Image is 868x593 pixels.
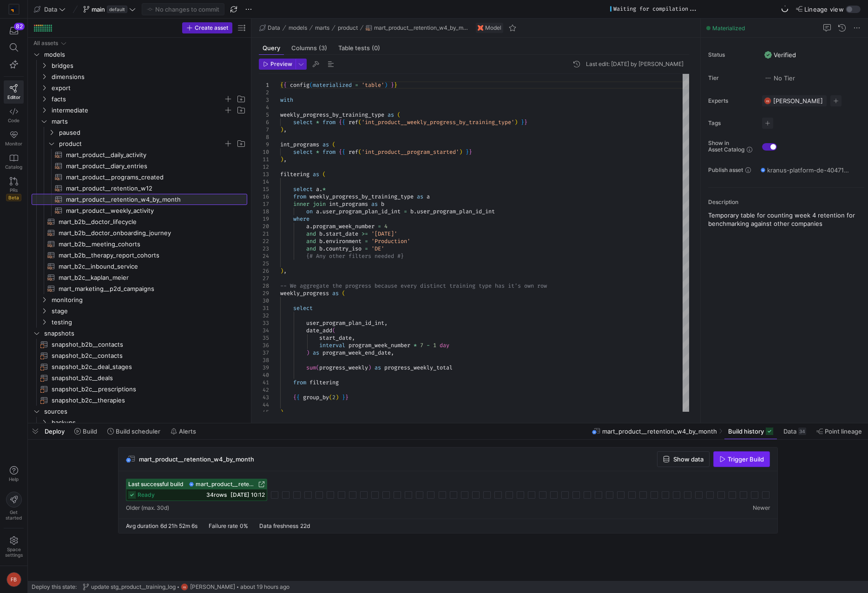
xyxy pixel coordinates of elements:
[59,217,237,227] span: mart_b2b__doctor_lifecycle​​​​​​​​​​
[374,25,468,31] span: mart_product__retention_w4_by_month
[514,119,518,126] span: )
[485,25,501,31] span: Model
[59,239,237,250] span: mart_b2b__meeting_cohorts​​​​​​​​​​
[32,361,247,372] a: snapshot_b2c__deal_stages​​​​​​​
[708,52,755,58] span: Status
[283,156,287,163] span: ,
[371,230,397,237] span: '[DATE]'
[66,161,237,171] span: mart_product__diary_entries​​​​​​​​​​
[259,96,269,104] div: 3
[362,148,459,156] span: 'int_product__program_started'
[32,183,247,194] a: mart_product__retention_w12​​​​​​​​​​
[32,372,247,383] a: snapshot_b2c__deals​​​​​​​
[32,160,247,171] a: mart_product__diary_entries​​​​​​​​​​
[259,230,269,237] div: 21
[586,61,684,67] div: Last edit: [DATE] by [PERSON_NAME]
[257,22,283,33] button: Data
[322,148,335,156] span: from
[52,317,246,328] span: testing
[767,166,849,174] span: kranus-platform-de-404712 / y42_data_main / mart_product__retention_w4_by_month
[52,384,237,395] span: snapshot_b2c__prescriptions​​​​​​​
[410,208,414,215] span: b
[427,193,430,200] span: a
[259,156,269,163] div: 11
[66,183,237,194] span: mart_product__retention_w12​​​​​​​​​​
[657,451,710,467] button: Show data
[708,211,864,228] p: Temporary table for counting week 4 retention for benchmarking against other companies
[32,227,247,238] a: mart_b2b__doctor_onboarding_journey​​​​​​​​​​
[59,228,237,238] span: mart_b2b__doctor_onboarding_journey​​​​​​​​​​
[91,584,176,590] span: update stg_product__training_log
[326,245,362,252] span: country_iso
[32,339,247,350] a: snapshot_b2b__contacts​​​​​​​
[52,94,224,105] span: facts
[32,272,247,283] a: mart_b2c__kaplan_meier​​​​​​​​​​
[32,93,247,105] div: Press SPACE to select this row.
[4,570,24,589] button: FB
[4,488,24,524] button: Getstarted
[712,25,745,32] span: Materialized
[764,74,772,82] img: No tier
[32,138,247,149] div: Press SPACE to select this row.
[306,223,309,230] span: a
[6,194,21,201] span: Beta
[32,194,247,205] a: mart_product__retention_w4_by_month​​​​​​​​​​
[259,185,269,193] div: 15
[290,81,309,89] span: config
[230,491,265,498] span: [DATE] 10:12
[32,395,247,406] a: snapshot_b2c__therapies​​​​​​​
[66,205,237,216] span: mart_product__weekly_activity​​​​​​​​​​
[240,584,289,590] span: about 19 hours ago
[293,193,306,200] span: from
[32,227,247,238] div: Press SPACE to select this row.
[371,237,410,245] span: 'Production'
[417,193,423,200] span: as
[32,272,247,283] div: Press SPACE to select this row.
[52,83,246,93] span: export
[32,238,247,250] div: Press SPACE to select this row.
[286,22,309,33] button: models
[259,111,269,119] div: 5
[44,6,57,13] span: Data
[9,5,19,14] img: https://storage.googleapis.com/y42-prod-data-exchange/images/RPxujLVyfKs3dYbCaMXym8FJVsr3YB0cxJXX...
[326,230,358,237] span: start_date
[466,148,469,156] span: }
[44,49,246,60] span: models
[322,245,326,252] span: .
[371,245,384,252] span: 'DE'
[362,81,384,89] span: 'table'
[779,423,810,439] button: Data34
[362,119,514,126] span: 'int_product__weekly_progress_by_training_type'
[259,522,298,529] span: Data freshness
[259,163,269,171] div: 12
[313,200,326,208] span: join
[362,230,368,237] span: >=
[179,428,196,435] span: Alerts
[32,261,247,272] a: mart_b2c__inbound_service​​​​​​​​​​
[283,267,287,275] span: ,
[4,150,24,173] a: Catalog
[32,216,247,227] div: Press SPACE to select this row.
[315,25,329,31] span: marts
[259,133,269,141] div: 8
[724,423,777,439] button: Build history
[708,140,744,153] span: Show in Asset Catalog
[365,245,368,252] span: =
[812,423,866,439] button: Point lineage
[8,118,20,123] span: Code
[7,572,21,587] div: FB
[319,185,322,193] span: .
[270,61,292,67] span: Preview
[92,6,105,13] span: main
[313,171,319,178] span: as
[32,3,68,15] button: Data
[4,22,24,39] button: 82
[280,96,293,104] span: with
[798,428,806,435] div: 34
[378,223,381,230] span: =
[764,97,771,105] div: FB
[32,205,247,216] a: mart_product__weekly_activity​​​​​​​​​​
[339,148,342,156] span: {
[762,49,798,61] button: VerifiedVerified
[319,230,322,237] span: b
